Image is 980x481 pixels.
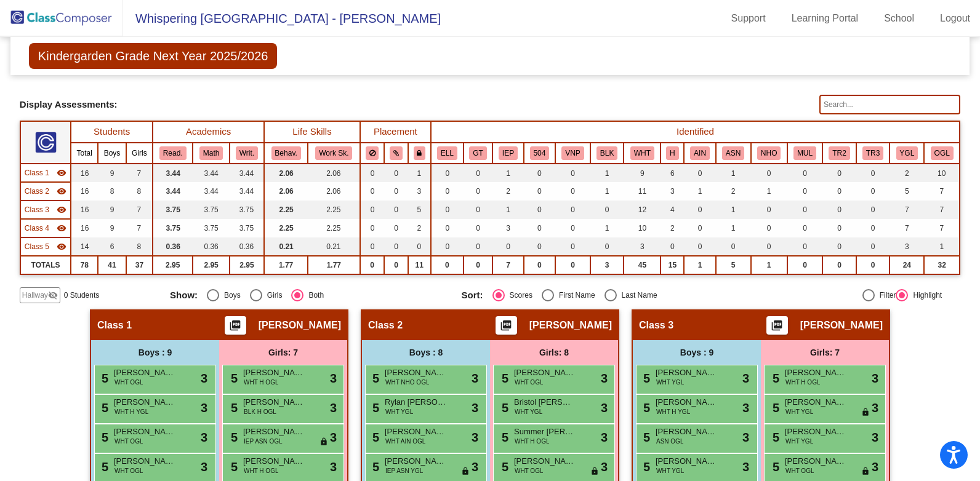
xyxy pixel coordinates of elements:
[360,182,385,201] td: 0
[469,146,486,160] button: GT
[71,164,98,182] td: 16
[271,146,301,160] button: Behav.
[464,182,492,201] td: 0
[684,256,715,274] td: 1
[384,164,408,182] td: 0
[554,290,595,301] div: First Name
[505,290,532,301] div: Scores
[98,256,126,274] td: 41
[193,237,229,256] td: 0.36
[408,201,431,219] td: 5
[464,256,492,274] td: 0
[472,369,478,388] span: 3
[514,396,576,408] span: Bristol [PERSON_NAME]
[244,378,278,387] span: WHT H OGL
[20,237,71,256] td: Charlotte Pagels - No Class Name
[924,256,960,274] td: 32
[656,378,684,387] span: WHT YGL
[890,237,924,256] td: 3
[721,9,776,28] a: Support
[874,9,924,28] a: School
[431,237,464,256] td: 0
[590,219,624,237] td: 1
[924,182,960,201] td: 7
[684,182,715,201] td: 1
[303,290,324,301] div: Both
[153,237,193,256] td: 0.36
[499,146,518,160] button: IEP
[787,164,823,182] td: 0
[57,242,66,252] mat-icon: visibility
[856,143,890,164] th: Tier 3
[385,396,446,408] span: Rylan [PERSON_NAME]
[684,143,715,164] th: American Indian/Alaskan Native
[20,256,71,274] td: TOTALS
[360,143,385,164] th: Keep away students
[408,143,431,164] th: Keep with teacher
[555,219,590,237] td: 0
[524,201,555,219] td: 0
[555,256,590,274] td: 0
[690,146,710,160] button: AIN
[499,319,513,336] mat-icon: picture_as_pdf
[561,146,584,160] button: VNP
[230,201,265,219] td: 3.75
[751,164,787,182] td: 0
[464,201,492,219] td: 0
[890,256,924,274] td: 24
[624,182,661,201] td: 11
[98,182,126,201] td: 8
[228,319,243,336] mat-icon: picture_as_pdf
[496,316,517,335] button: Print Students Details
[624,237,661,256] td: 3
[330,399,337,417] span: 3
[71,256,98,274] td: 78
[219,340,347,365] div: Girls: 7
[856,256,890,274] td: 0
[530,146,550,160] button: 504
[751,201,787,219] td: 0
[499,372,508,385] span: 5
[793,146,816,160] button: MUL
[243,396,305,408] span: [PERSON_NAME] [PERSON_NAME]
[822,201,856,219] td: 0
[153,121,264,143] th: Academics
[262,290,283,301] div: Girls
[464,219,492,237] td: 0
[360,219,385,237] td: 0
[431,219,464,237] td: 0
[126,143,153,164] th: Girls
[716,237,751,256] td: 0
[71,182,98,201] td: 16
[856,164,890,182] td: 0
[908,290,942,301] div: Highlight
[462,290,483,301] span: Sort:
[153,201,193,219] td: 3.75
[71,219,98,237] td: 16
[822,256,856,274] td: 0
[630,146,654,160] button: WHT
[890,143,924,164] th: Young for K
[193,164,229,182] td: 3.44
[856,219,890,237] td: 0
[230,237,265,256] td: 0.36
[385,378,429,387] span: WHT NHO OGL
[590,143,624,164] th: Black
[896,146,918,160] button: YGL
[384,201,408,219] td: 0
[98,164,126,182] td: 9
[822,219,856,237] td: 0
[492,182,524,201] td: 2
[408,237,431,256] td: 0
[751,237,787,256] td: 0
[153,256,193,274] td: 2.95
[57,186,66,196] mat-icon: visibility
[524,219,555,237] td: 0
[492,143,524,164] th: Individualized Education Plan
[787,256,823,274] td: 0
[464,164,492,182] td: 0
[98,219,126,237] td: 9
[170,290,198,301] span: Show:
[787,201,823,219] td: 0
[829,146,849,160] button: TR2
